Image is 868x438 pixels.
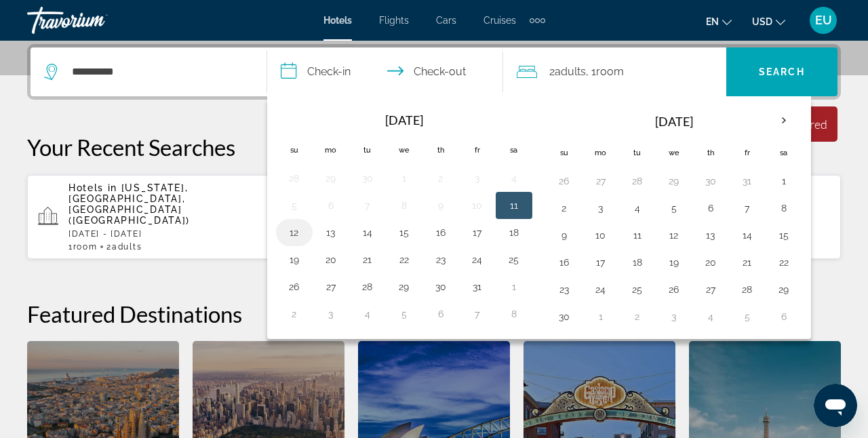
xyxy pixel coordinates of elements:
[467,223,488,242] button: Day 17
[549,62,586,81] span: 2
[467,277,488,296] button: Day 31
[773,199,795,218] button: Day 8
[663,199,685,218] button: Day 5
[320,250,342,269] button: Day 20
[706,12,732,31] button: Change language
[555,65,586,78] span: Adults
[503,250,525,269] button: Day 25
[553,226,575,245] button: Day 9
[503,304,525,323] button: Day 8
[357,223,378,242] button: Day 14
[283,169,305,188] button: Day 28
[553,199,575,218] button: Day 2
[583,105,766,138] th: [DATE]
[814,384,857,427] iframe: Button to launch messaging window
[320,277,342,296] button: Day 27
[73,242,98,252] span: Room
[663,280,685,299] button: Day 26
[27,134,841,161] p: Your Recent Searches
[503,169,525,188] button: Day 4
[736,280,758,299] button: Day 28
[546,105,802,330] table: Right calendar grid
[430,169,452,188] button: Day 2
[815,14,832,27] span: EU
[736,226,758,245] button: Day 14
[393,277,415,296] button: Day 29
[773,226,795,245] button: Day 15
[663,172,685,191] button: Day 29
[503,196,525,215] button: Day 11
[553,172,575,191] button: Day 26
[68,182,190,226] span: [US_STATE], [GEOGRAPHIC_DATA], [GEOGRAPHIC_DATA] ([GEOGRAPHIC_DATA])
[106,242,142,252] span: 2
[68,182,117,193] span: Hotels in
[530,9,545,31] button: Extra navigation items
[627,280,648,299] button: Day 25
[436,15,456,26] a: Cars
[503,223,525,242] button: Day 18
[627,199,648,218] button: Day 4
[393,196,415,215] button: Day 8
[773,307,795,326] button: Day 6
[357,304,378,323] button: Day 4
[283,250,305,269] button: Day 19
[357,277,378,296] button: Day 28
[736,199,758,218] button: Day 7
[68,242,97,252] span: 1
[663,307,685,326] button: Day 3
[590,172,612,191] button: Day 27
[752,16,772,27] span: USD
[759,66,805,77] span: Search
[320,196,342,215] button: Day 6
[700,253,722,272] button: Day 20
[700,172,722,191] button: Day 30
[590,280,612,299] button: Day 24
[68,229,279,239] p: [DATE] - [DATE]
[590,199,612,218] button: Day 3
[27,174,290,260] button: Hotels in [US_STATE], [GEOGRAPHIC_DATA], [GEOGRAPHIC_DATA] ([GEOGRAPHIC_DATA])[DATE] - [DATE]1Roo...
[283,304,305,323] button: Day 2
[430,304,452,323] button: Day 6
[283,223,305,242] button: Day 12
[430,277,452,296] button: Day 30
[553,253,575,272] button: Day 16
[467,196,488,215] button: Day 10
[430,196,452,215] button: Day 9
[379,15,409,26] a: Flights
[467,250,488,269] button: Day 24
[27,300,841,327] h2: Featured Destinations
[430,223,452,242] button: Day 16
[766,105,802,136] button: Next month
[773,253,795,272] button: Day 22
[700,226,722,245] button: Day 13
[283,277,305,296] button: Day 26
[700,280,722,299] button: Day 27
[27,3,163,38] a: Travorium
[393,223,415,242] button: Day 15
[393,304,415,323] button: Day 5
[553,280,575,299] button: Day 23
[627,253,648,272] button: Day 18
[467,304,488,323] button: Day 7
[752,12,785,31] button: Change currency
[484,15,516,26] a: Cruises
[283,196,305,215] button: Day 5
[320,169,342,188] button: Day 29
[393,250,415,269] button: Day 22
[357,169,378,188] button: Day 30
[71,62,246,82] input: Search hotel destination
[323,15,352,26] span: Hotels
[806,6,841,35] button: User Menu
[320,304,342,323] button: Day 3
[430,250,452,269] button: Day 23
[726,47,837,96] button: Search
[736,307,758,326] button: Day 5
[276,105,532,327] table: Left calendar grid
[590,226,612,245] button: Day 10
[773,172,795,191] button: Day 1
[553,307,575,326] button: Day 30
[357,250,378,269] button: Day 21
